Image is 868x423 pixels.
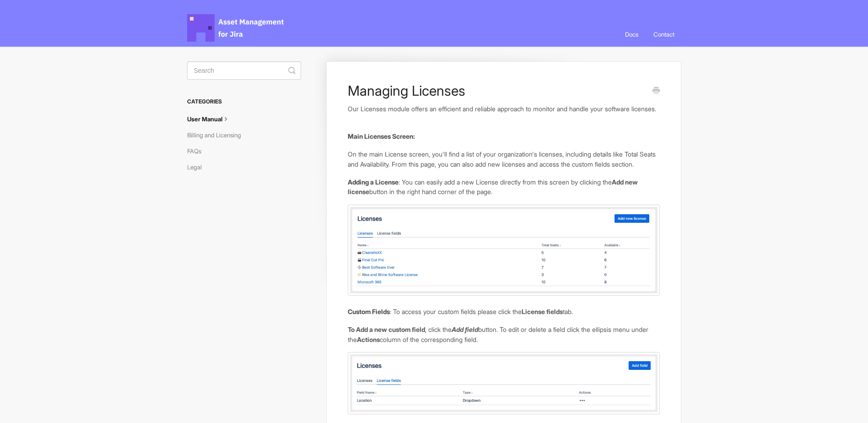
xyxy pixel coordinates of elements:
img: file-MqFPEDZttU.jpg [348,352,659,414]
strong: Main Licenses Screen: [348,132,415,140]
p: On the main License screen, you'll find a list of your organization's licenses, including details... [348,149,659,169]
p: : You can easily add a new License directly from this screen by clicking the button in the right ... [348,177,659,197]
a: Print this Article [652,86,660,96]
img: file-42Hoaol4Sj.jpg [348,205,659,296]
p: , click the button. To edit or delete a field click the ellipsis menu under the column of the cor... [348,325,659,344]
b: Add field [452,325,478,333]
b: Actions [357,336,380,343]
a: Billing and Licensing [187,128,248,142]
a: Legal [187,160,209,174]
h1: Managing Licenses [348,82,646,99]
p: Our Licenses module offers an efficient and reliable approach to monitor and handle your software... [348,104,659,114]
p: : To access your custom fields please click the tab. [348,307,659,317]
strong: Custom Fields [348,308,390,315]
a: Docs [618,22,645,47]
a: User Manual [187,112,237,126]
b: License fields [522,308,563,315]
h3: Categories [187,93,301,110]
a: FAQs [187,144,208,158]
input: Search [187,61,301,80]
b: To Add a new custom field [348,325,425,333]
a: Contact [647,22,681,47]
span: Asset Management for Jira Docs [187,14,285,42]
strong: Adding a License [348,178,399,186]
